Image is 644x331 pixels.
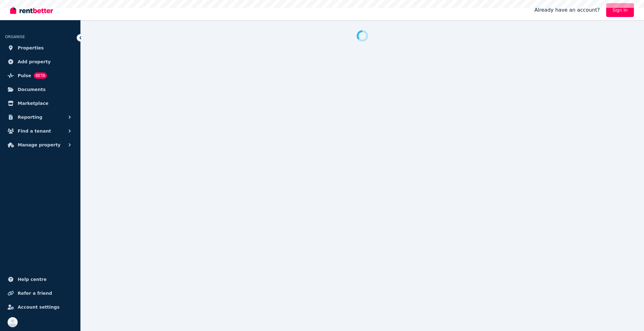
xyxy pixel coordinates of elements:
[18,86,46,93] span: Documents
[18,276,47,283] span: Help centre
[5,287,75,300] a: Refer a friend
[5,301,75,313] a: Account settings
[18,100,48,107] span: Marketplace
[18,58,51,66] span: Add property
[534,6,600,14] span: Already have an account?
[5,42,75,54] a: Properties
[5,273,75,286] a: Help centre
[606,3,634,17] a: Sign In
[5,83,75,96] a: Documents
[18,303,60,311] span: Account settings
[5,35,25,39] span: ORGANISE
[18,44,44,52] span: Properties
[5,97,75,110] a: Marketplace
[34,72,47,79] span: BETA
[18,113,42,121] span: Reporting
[10,5,53,15] img: RentBetter
[18,127,51,135] span: Find a tenant
[5,111,75,123] button: Reporting
[18,72,31,79] span: Pulse
[5,55,75,68] a: Add property
[5,139,75,151] button: Manage property
[18,289,52,297] span: Refer a friend
[18,141,61,149] span: Manage property
[5,69,75,82] a: PulseBETA
[5,125,75,137] button: Find a tenant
